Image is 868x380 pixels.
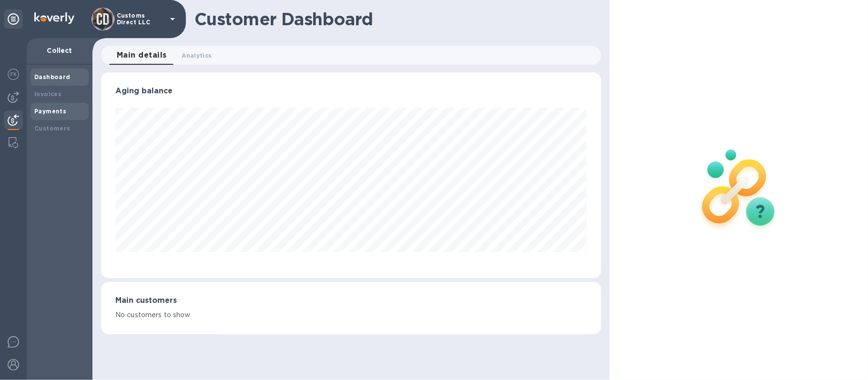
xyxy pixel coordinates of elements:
b: Payments [34,108,66,115]
p: Collect [34,46,85,55]
b: Dashboard [34,73,71,80]
h3: Aging balance [115,87,587,96]
h1: Customer Dashboard [194,9,594,29]
p: No customers to show [115,310,587,320]
span: Main details [117,49,167,62]
b: Customers [34,125,71,132]
span: Analytics [182,50,212,60]
div: Unpin categories [4,10,23,29]
img: Foreign exchange [8,69,19,80]
h3: Main customers [115,296,587,305]
b: Invoices [34,90,61,98]
p: Customs Direct LLC [117,12,164,26]
img: Logo [34,12,74,24]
